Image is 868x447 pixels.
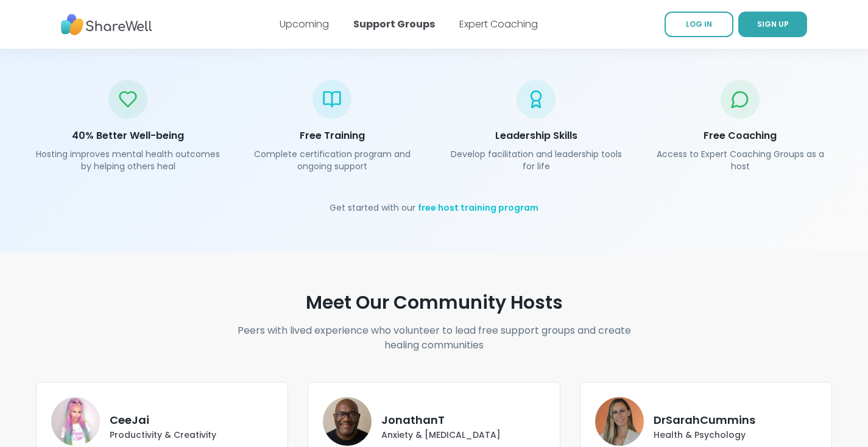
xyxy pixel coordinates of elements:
[36,292,833,314] h3: Meet Our Community Hosts
[686,19,712,29] span: LOG IN
[665,12,733,37] a: LOG IN
[51,397,100,446] img: CeeJai
[61,8,152,41] img: ShareWell Nav Logo
[654,429,755,441] p: Health & Psychology
[36,148,221,172] p: Hosting improves mental health outcomes by helping others heal
[418,202,538,214] a: free host training program
[240,148,425,172] p: Complete certification program and ongoing support
[648,128,833,143] h4: Free Coaching
[36,202,833,214] p: Get started with our
[595,397,644,446] img: DrSarahCummins
[240,128,425,143] h4: Free Training
[381,429,501,441] p: Anxiety & [MEDICAL_DATA]
[654,412,755,429] p: DrSarahCummins
[459,17,538,31] a: Expert Coaching
[323,397,372,446] img: JonathanT
[444,148,629,172] p: Develop facilitation and leadership tools for life
[353,17,435,31] a: Support Groups
[444,128,629,143] h4: Leadership Skills
[110,412,216,429] p: CeeJai
[648,148,833,172] p: Access to Expert Coaching Groups as a host
[757,19,789,29] span: SIGN UP
[200,323,668,353] h4: Peers with lived experience who volunteer to lead free support groups and create healing communities
[280,17,329,31] a: Upcoming
[110,429,216,441] p: Productivity & Creativity
[36,128,221,143] h4: 40% Better Well-being
[738,12,807,37] a: SIGN UP
[381,412,501,429] p: JonathanT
